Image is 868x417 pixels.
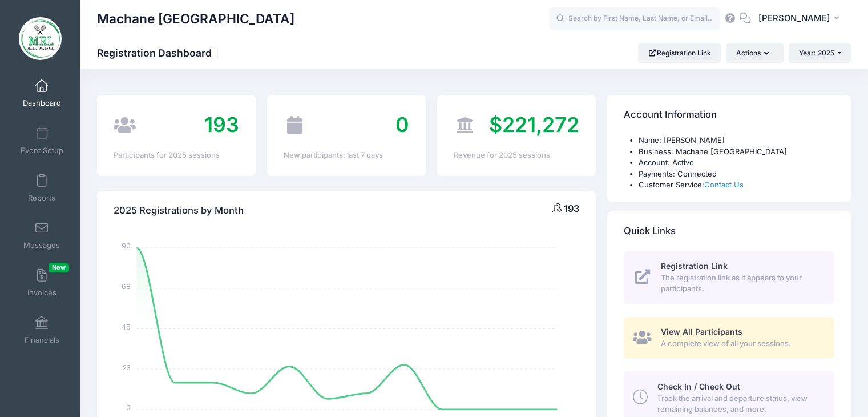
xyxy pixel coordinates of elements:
[97,47,221,59] h1: Registration Dashboard
[624,99,717,131] h4: Account Information
[114,194,244,227] h4: 2025 Registrations by Month
[15,73,69,113] a: Dashboard
[49,263,69,272] span: New
[28,193,55,203] span: Reports
[23,98,61,108] span: Dashboard
[661,272,821,295] span: The registration link as it appears to your participants.
[564,203,579,214] span: 193
[704,180,744,189] a: Contact Us
[127,403,131,412] tspan: 0
[624,251,834,304] a: Registration Link The registration link as it appears to your participants.
[789,43,851,63] button: Year: 2025
[21,146,63,155] span: Event Setup
[624,215,676,247] h4: Quick Links
[661,327,742,336] span: View All Participants
[27,288,56,298] span: Invoices
[661,261,728,271] span: Registration Link
[454,150,579,161] div: Revenue for 2025 sessions
[204,112,239,137] span: 193
[549,7,720,30] input: Search by First Name, Last Name, or Email...
[751,6,851,32] button: [PERSON_NAME]
[661,338,821,350] span: A complete view of all your sessions.
[122,282,131,291] tspan: 68
[758,12,830,25] span: [PERSON_NAME]
[23,240,60,250] span: Messages
[25,335,59,345] span: Financials
[639,135,834,146] li: Name: [PERSON_NAME]
[15,263,69,303] a: InvoicesNew
[15,121,69,161] a: Event Setup
[123,362,131,372] tspan: 23
[638,43,721,63] a: Registration Link
[657,382,740,391] span: Check In / Check Out
[639,146,834,158] li: Business: Machane [GEOGRAPHIC_DATA]
[639,169,834,180] li: Payments: Connected
[799,49,834,57] span: Year: 2025
[726,43,783,63] button: Actions
[639,179,834,191] li: Customer Service:
[15,310,69,350] a: Financials
[284,150,409,161] div: New participants: last 7 days
[624,317,834,359] a: View All Participants A complete view of all your sessions.
[657,393,821,415] span: Track the arrival and departure status, view remaining balances, and more.
[489,112,579,137] span: $221,272
[15,215,69,255] a: Messages
[114,150,239,161] div: Participants for 2025 sessions
[122,241,131,251] tspan: 90
[639,157,834,169] li: Account: Active
[395,112,409,137] span: 0
[19,17,62,60] img: Machane Racket Lake
[97,6,294,32] h1: Machane [GEOGRAPHIC_DATA]
[122,322,131,332] tspan: 45
[15,168,69,208] a: Reports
